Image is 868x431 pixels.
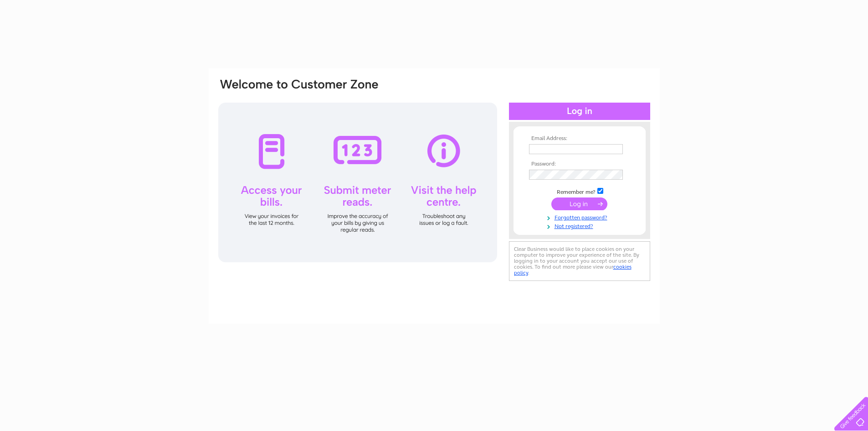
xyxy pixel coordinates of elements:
[527,161,632,167] th: Password:
[509,241,650,281] div: Clear Business would like to place cookies on your computer to improve your experience of the sit...
[527,135,632,142] th: Email Address:
[514,264,632,276] a: cookies policy
[551,197,607,210] input: Submit
[529,221,632,230] a: Not registered?
[529,213,632,221] a: Forgotten password?
[527,187,632,196] td: Remember me?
